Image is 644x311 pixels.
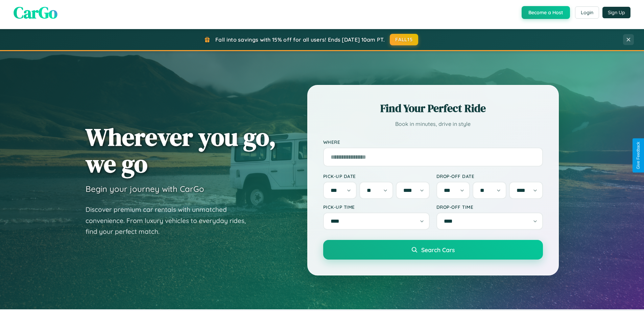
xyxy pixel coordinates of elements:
h1: Wherever you go, we go [86,124,276,177]
button: Sign Up [602,7,630,18]
label: Pick-up Time [323,204,430,210]
span: Search Cars [421,246,455,253]
label: Drop-off Time [436,204,543,210]
h2: Find Your Perfect Ride [323,101,543,116]
span: CarGo [14,1,57,24]
h3: Begin your journey with CarGo [86,184,204,194]
button: Become a Host [522,6,570,19]
div: Give Feedback [636,142,641,169]
p: Book in minutes, drive in style [323,119,543,129]
button: Login [575,6,599,19]
label: Drop-off Date [436,173,543,179]
button: Search Cars [323,240,543,260]
button: FALL15 [390,34,418,45]
span: Fall into savings with 15% off for all users! Ends [DATE] 10am PT. [215,36,385,43]
label: Pick-up Date [323,173,430,179]
p: Discover premium car rentals with unmatched convenience. From luxury vehicles to everyday rides, ... [86,204,255,237]
label: Where [323,139,543,145]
